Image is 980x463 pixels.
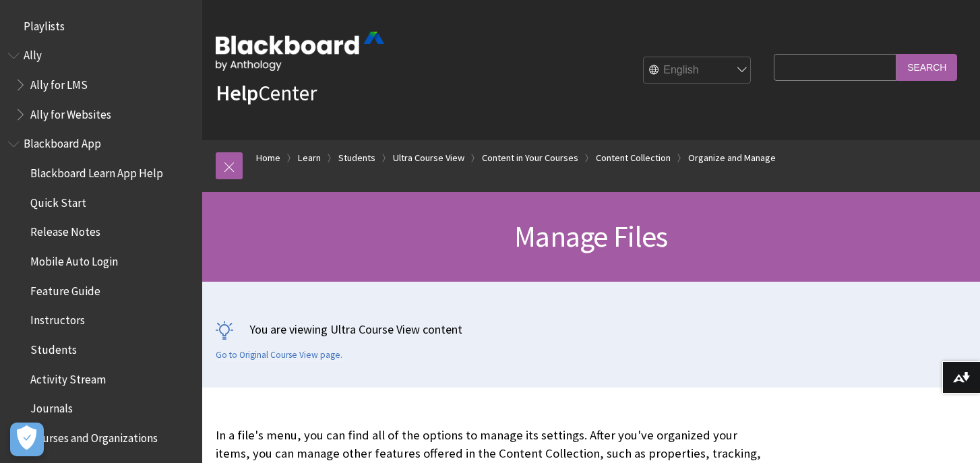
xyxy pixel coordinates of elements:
[216,349,342,361] a: Go to Original Course View page.
[596,150,671,166] a: Content Collection
[24,44,42,63] span: Ally
[30,250,118,268] span: Mobile Auto Login
[644,57,752,84] select: Site Language Selector
[30,368,106,386] span: Activity Stream
[8,44,194,126] nav: Book outline for Anthology Ally Help
[216,80,317,106] a: HelpCenter
[338,150,375,166] a: Students
[8,15,194,38] nav: Book outline for Playlists
[10,423,44,456] button: Open Preferences
[514,218,667,255] span: Manage Files
[216,321,967,338] p: You are viewing Ultra Course View content
[30,191,86,210] span: Quick Start
[24,15,65,33] span: Playlists
[688,150,776,166] a: Organize and Manage
[216,80,258,106] strong: Help
[482,150,578,166] a: Content in Your Courses
[30,427,158,445] span: Courses and Organizations
[30,280,100,298] span: Feature Guide
[216,32,384,71] img: Blackboard by Anthology
[30,103,111,121] span: Ally for Websites
[30,338,77,357] span: Students
[30,398,73,416] span: Journals
[393,150,464,166] a: Ultra Course View
[30,73,88,92] span: Ally for LMS
[30,162,163,180] span: Blackboard Learn App Help
[24,133,101,151] span: Blackboard App
[256,150,280,166] a: Home
[896,54,957,80] input: Search
[298,150,321,166] a: Learn
[30,309,85,328] span: Instructors
[30,221,100,239] span: Release Notes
